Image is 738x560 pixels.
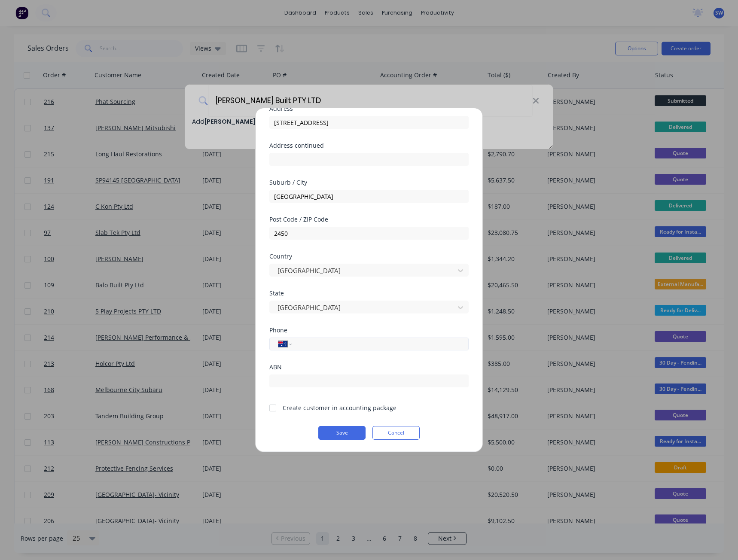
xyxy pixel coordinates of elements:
div: Suburb / City [269,180,469,186]
div: Phone [269,327,469,333]
div: Address continued [269,143,469,149]
button: Cancel [372,426,420,440]
div: Post Code / ZIP Code [269,216,469,222]
div: Address [269,106,469,112]
div: Country [269,253,469,259]
div: ABN [269,364,469,370]
div: State [269,290,469,296]
button: Save [318,426,366,440]
div: Create customer in accounting package [283,403,396,412]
